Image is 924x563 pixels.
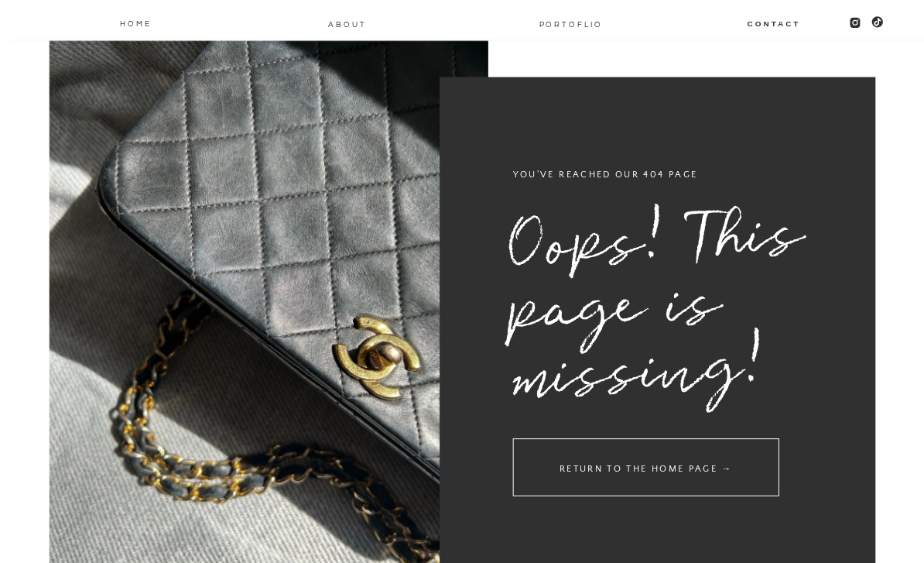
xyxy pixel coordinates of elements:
a: PORTOFLIO [533,17,610,29]
a: Home [118,16,152,29]
h1: Oops! This page is missing! [505,203,821,437]
a: Contact [746,16,802,29]
a: return to the home page → [513,438,779,496]
h3: you've reached our 404 page [513,166,734,183]
a: About [327,17,368,29]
